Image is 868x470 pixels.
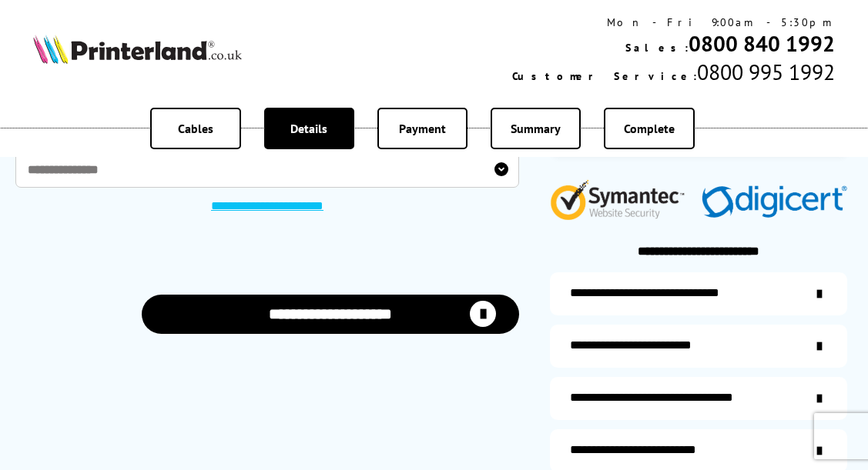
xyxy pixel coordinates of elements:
[550,272,847,315] a: additional-ink
[399,121,446,136] span: Payment
[689,29,835,58] a: 0800 840 1992
[511,121,561,136] span: Summary
[550,377,847,420] a: additional-cables
[290,121,327,136] span: Details
[697,58,835,86] span: 0800 995 1992
[625,41,689,55] span: Sales:
[624,121,675,136] span: Complete
[550,325,847,368] a: items-arrive
[178,121,213,136] span: Cables
[512,69,697,83] span: Customer Service:
[33,35,242,64] img: Printerland Logo
[512,15,835,29] div: Mon - Fri 9:00am - 5:30pm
